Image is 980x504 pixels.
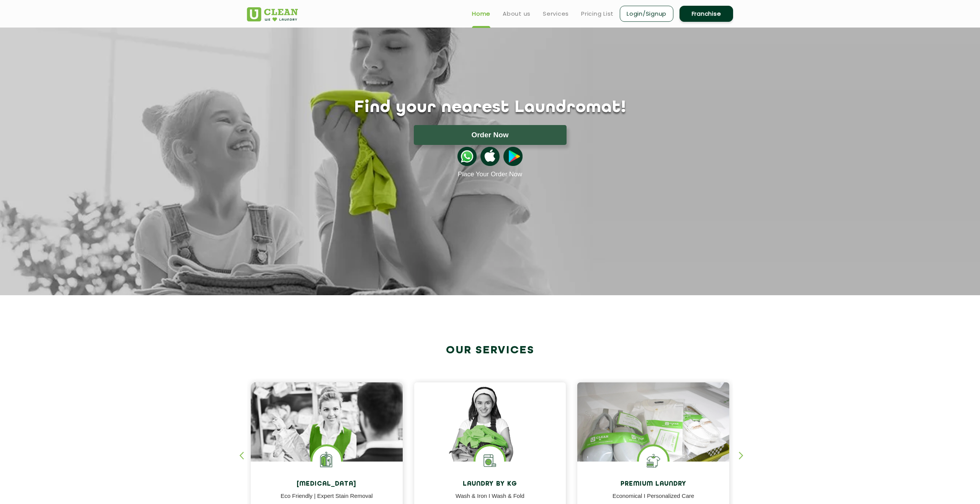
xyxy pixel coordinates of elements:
[247,7,298,21] img: UClean Laundry and Dry Cleaning
[247,344,733,357] h2: Our Services
[457,147,477,166] img: whatsappicon.png
[241,98,739,117] h1: Find your nearest Laundromat!
[583,481,724,488] h4: Premium Laundry
[458,171,522,178] a: Place Your Order Now
[639,446,668,475] img: Shoes Cleaning
[543,9,569,18] a: Services
[256,481,397,488] h4: [MEDICAL_DATA]
[472,9,490,18] a: Home
[475,446,504,475] img: laundry washing machine
[480,147,500,166] img: apple-icon.png
[620,6,673,22] a: Login/Signup
[503,147,523,166] img: playstoreicon.png
[581,9,614,18] a: Pricing List
[503,9,531,18] a: About us
[312,446,341,475] img: Laundry Services near me
[577,382,729,483] img: laundry done shoes and clothes
[679,6,733,22] a: Franchise
[420,481,560,488] h4: Laundry by Kg
[414,382,566,483] img: a girl with laundry basket
[414,125,567,145] button: Order Now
